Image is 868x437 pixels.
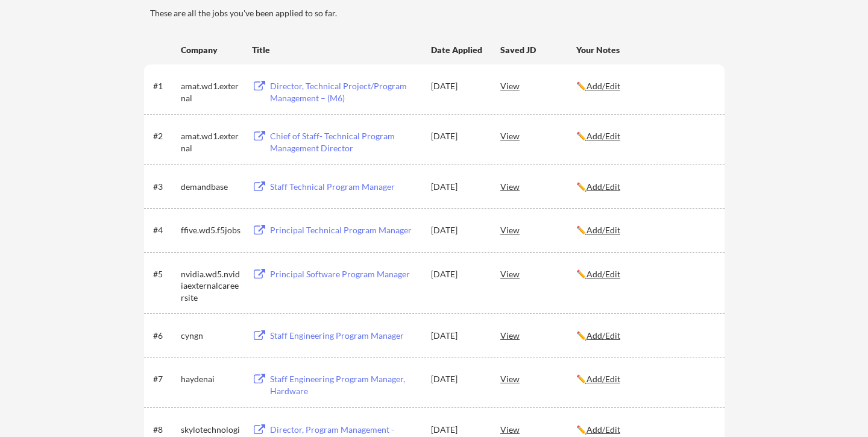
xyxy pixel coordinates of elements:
div: ✏️ [576,424,714,436]
div: [DATE] [431,224,484,236]
div: ✏️ [576,181,714,193]
div: Staff Engineering Program Manager, Hardware [270,373,420,397]
div: [DATE] [431,80,484,92]
div: [DATE] [431,330,484,342]
div: #5 [153,268,177,280]
div: [DATE] [431,181,484,193]
div: Your Notes [576,44,714,56]
div: #7 [153,373,177,385]
div: View [500,324,576,346]
div: These are all the jobs you've been applied to so far. [150,7,725,19]
u: Add/Edit [587,269,620,279]
div: #6 [153,330,177,342]
div: #3 [153,181,177,193]
u: Add/Edit [587,131,620,141]
div: ffive.wd5.f5jobs [181,224,241,236]
div: View [500,219,576,241]
div: View [500,125,576,146]
div: nvidia.wd5.nvidiaexternalcareersite [181,268,241,304]
div: View [500,263,576,285]
div: amat.wd1.external [181,130,241,154]
div: #4 [153,224,177,236]
div: ✏️ [576,330,714,342]
div: cyngn [181,330,241,342]
div: View [500,175,576,197]
u: Add/Edit [587,330,620,341]
div: ✏️ [576,130,714,142]
div: Staff Engineering Program Manager [270,330,420,342]
div: #8 [153,424,177,436]
div: Director, Technical Project/Program Management – (M6) [270,80,420,104]
div: Staff Technical Program Manager [270,181,420,193]
div: [DATE] [431,424,484,436]
div: ✏️ [576,373,714,385]
div: ✏️ [576,224,714,236]
div: demandbase [181,181,241,193]
div: [DATE] [431,373,484,385]
div: ✏️ [576,80,714,92]
div: amat.wd1.external [181,80,241,104]
div: Date Applied [431,44,484,56]
div: View [500,368,576,389]
u: Add/Edit [587,181,620,192]
div: View [500,75,576,96]
div: [DATE] [431,130,484,142]
u: Add/Edit [587,81,620,91]
div: Principal Technical Program Manager [270,224,420,236]
div: Company [181,44,241,56]
u: Add/Edit [587,424,620,435]
div: Principal Software Program Manager [270,268,420,280]
div: Saved JD [500,39,576,60]
div: Chief of Staff- Technical Program Management Director [270,130,420,154]
div: Title [252,44,420,56]
div: #1 [153,80,177,92]
u: Add/Edit [587,374,620,384]
div: #2 [153,130,177,142]
div: haydenai [181,373,241,385]
div: ✏️ [576,268,714,280]
u: Add/Edit [587,225,620,235]
div: [DATE] [431,268,484,280]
